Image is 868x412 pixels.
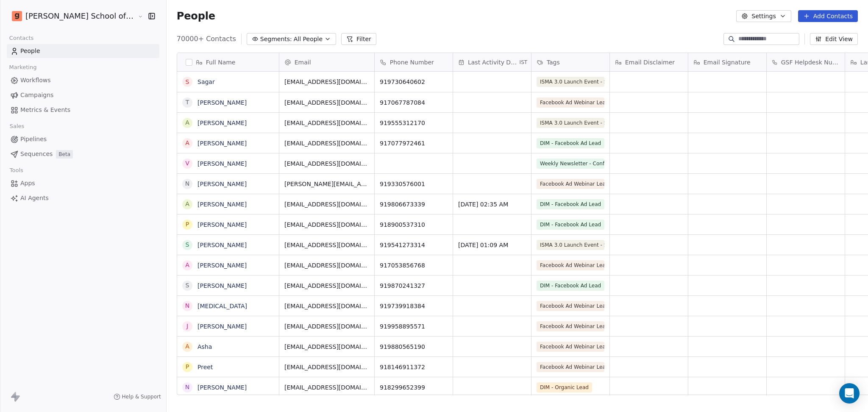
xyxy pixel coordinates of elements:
span: ISMA 3.0 Launch Event - Signup [537,240,604,250]
div: Full Name [177,53,279,71]
a: Apps [7,176,159,190]
span: People [20,47,40,56]
span: Tools [6,164,27,177]
div: A [185,118,189,127]
span: 70000+ Contacts [177,34,236,44]
a: [PERSON_NAME] [198,99,247,106]
span: [EMAIL_ADDRESS][DOMAIN_NAME] [284,139,369,148]
div: Email [279,53,374,71]
a: Asha [198,343,212,350]
span: [EMAIL_ADDRESS][DOMAIN_NAME] [284,220,369,229]
span: ISMA 3.0 Launch Event - Signup [537,118,604,128]
span: [EMAIL_ADDRESS][DOMAIN_NAME] [284,281,369,290]
span: ISMA 3.0 Launch Event - Signup [537,77,604,87]
div: Phone Number [375,53,453,71]
span: Full Name [206,58,236,67]
span: 919739918384 [380,302,448,310]
span: [EMAIL_ADDRESS][DOMAIN_NAME] [284,261,369,270]
span: AI Agents [20,194,49,203]
span: Facebook Ad Webinar Lead [537,179,604,189]
a: [PERSON_NAME] [198,282,247,289]
button: Settings [736,10,791,22]
div: Email Signature [688,53,766,71]
a: [PERSON_NAME] [198,242,247,248]
span: Email Signature [704,58,751,67]
span: [EMAIL_ADDRESS][DOMAIN_NAME] [284,119,369,127]
span: Facebook Ad Webinar Lead [537,342,604,352]
a: AI Agents [7,191,159,205]
span: Email Disclaimer [625,58,675,67]
span: Last Activity Date [468,58,518,67]
div: Tags [531,53,609,71]
span: GSF Helpdesk Number [781,58,840,67]
a: [PERSON_NAME] [198,201,247,208]
a: Workflows [7,73,159,87]
span: Sequences [20,150,53,159]
span: [DATE] 02:35 AM [458,200,526,209]
span: 918146911372 [380,363,448,371]
a: [PERSON_NAME] [198,323,247,330]
span: Email [295,58,311,67]
span: [EMAIL_ADDRESS][DOMAIN_NAME] [284,78,369,86]
span: Campaigns [20,91,53,100]
span: DIM - Facebook Ad Lead [537,281,604,291]
span: 917077972461 [380,139,448,148]
a: People [7,44,159,58]
span: [PERSON_NAME][EMAIL_ADDRESS][PERSON_NAME][DOMAIN_NAME] [284,180,369,188]
span: [DATE] 01:09 AM [458,241,526,249]
a: Help & Support [114,393,161,400]
span: [EMAIL_ADDRESS][DOMAIN_NAME] [284,302,369,310]
span: [EMAIL_ADDRESS][DOMAIN_NAME] [284,241,369,249]
span: 919870241327 [380,281,448,290]
span: 919806673339 [380,200,448,209]
span: [EMAIL_ADDRESS][DOMAIN_NAME] [284,363,369,371]
span: DIM - Organic Lead [537,382,592,393]
span: Help & Support [122,393,161,400]
span: [EMAIL_ADDRESS][DOMAIN_NAME] [284,342,369,351]
a: [PERSON_NAME] [198,384,247,391]
button: Filter [341,33,376,45]
span: 917053856768 [380,261,448,270]
span: Sales [6,120,28,133]
span: 918900537310 [380,220,448,229]
div: P [186,362,189,371]
span: All People [294,35,323,44]
a: [PERSON_NAME] [198,140,247,147]
span: Facebook Ad Webinar Lead [537,260,604,270]
a: [PERSON_NAME] [198,160,247,167]
span: DIM - Facebook Ad Lead [537,220,604,230]
span: 919730640602 [380,78,448,86]
span: Facebook Ad Webinar Lead [537,97,604,108]
a: Preet [198,364,213,370]
div: Last Activity DateIST [453,53,531,71]
button: Edit View [810,33,858,45]
a: Sagar [198,78,215,85]
div: T [185,98,189,107]
div: N [185,301,189,310]
span: [EMAIL_ADDRESS][DOMAIN_NAME] [284,159,369,168]
div: P [186,220,189,229]
span: Weekly Newsletter - Confirmed [537,159,604,169]
span: Beta [56,150,73,159]
span: Workflows [20,76,51,85]
span: Segments: [260,35,292,44]
span: 919541273314 [380,241,448,249]
span: [EMAIL_ADDRESS][DOMAIN_NAME] [284,200,369,209]
div: N [185,383,189,392]
span: [EMAIL_ADDRESS][DOMAIN_NAME] [284,98,369,107]
img: Goela%20School%20Logos%20(4).png [12,11,22,21]
div: GSF Helpdesk Number [767,53,845,71]
span: IST [520,59,528,66]
div: A [185,200,189,209]
div: J [186,322,188,331]
span: Phone Number [390,58,434,67]
a: [MEDICAL_DATA] [198,303,247,309]
span: 917067787084 [380,98,448,107]
div: A [185,342,189,351]
div: A [185,261,189,270]
span: 919330576001 [380,180,448,188]
span: [EMAIL_ADDRESS][DOMAIN_NAME] [284,383,369,392]
span: Apps [20,179,35,188]
span: 919880565190 [380,342,448,351]
span: Pipelines [20,135,47,144]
